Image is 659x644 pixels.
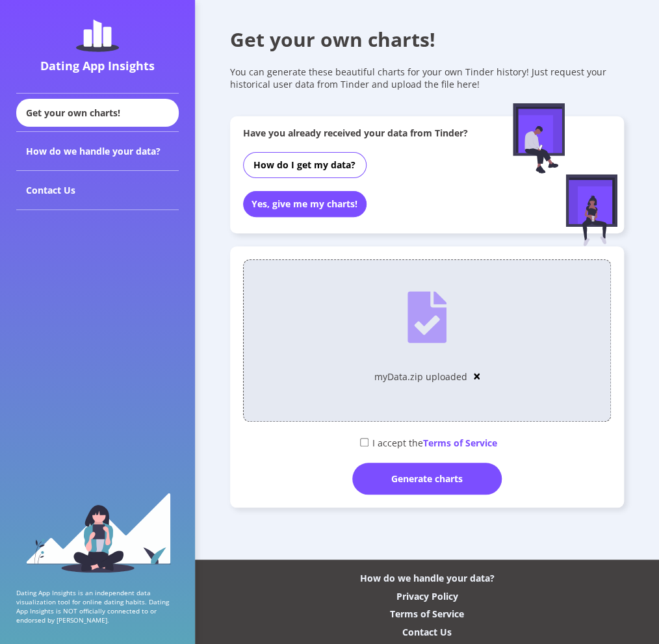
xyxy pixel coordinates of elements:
div: I accept the [243,431,612,453]
div: Get your own charts! [230,26,625,53]
img: male-figure-sitting.c9faa881.svg [513,103,565,174]
span: Terms of Service [422,437,497,449]
div: Get your own charts! [16,99,179,127]
div: You can generate these beautiful charts for your own Tinder history! Just request your historical... [230,66,625,90]
div: Have you already received your data from Tinder? [243,127,501,139]
img: sidebar_girl.91b9467e.svg [25,491,171,573]
div: How do we handle your data? [360,572,495,584]
div: Contact Us [16,171,179,210]
img: dating-app-insights-logo.5abe6921.svg [76,19,119,52]
p: Dating App Insights is an independent data visualization tool for online dating habits. Dating Ap... [16,588,179,625]
button: Yes, give me my charts! [243,191,367,217]
img: female-figure-sitting.afd5d174.svg [565,174,617,246]
img: file-uploaded.ea247aa8.svg [407,291,446,343]
button: How do I get my data? [243,152,367,178]
img: close-solid.cbe4567e.svg [474,372,480,381]
div: How do we handle your data? [16,132,179,171]
div: myData.zip uploaded [374,370,467,383]
div: Generate charts [352,463,502,495]
div: Dating App Insights [19,58,175,73]
div: Privacy Policy [396,590,458,602]
div: Terms of Service [390,608,464,620]
div: Contact Us [402,626,452,638]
